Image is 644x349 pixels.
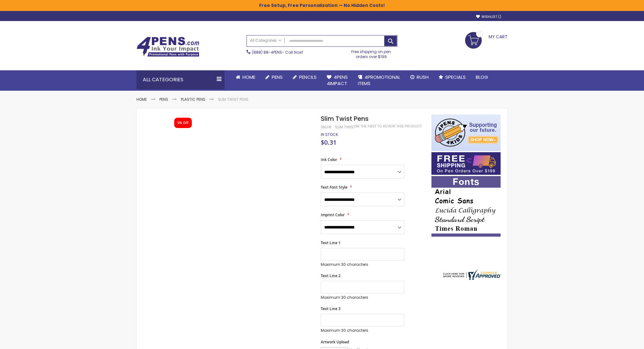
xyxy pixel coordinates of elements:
a: Blog [471,70,493,84]
p: Maximum 30 characters [321,262,404,267]
span: Blog [476,74,488,80]
span: Pens [272,74,283,80]
img: 4pens.com widget logo [441,269,501,280]
div: 5% OFF [177,121,189,125]
div: Slim Twist [335,125,356,130]
a: Pens [159,97,168,102]
span: In stock [321,132,338,137]
li: Slim Twist Pens [218,97,248,102]
a: Home [136,97,147,102]
p: Maximum 30 characters [321,328,404,333]
span: All Categories [250,38,281,43]
span: $0.31 [321,138,336,147]
span: Pencils [299,74,317,80]
span: 4Pens 4impact [327,74,348,87]
a: Plastic Pens [181,97,205,102]
a: Home [231,70,260,84]
strong: SKU [321,124,332,130]
span: 4PROMOTIONAL ITEMS [358,74,400,87]
img: Free shipping on orders over $199 [431,152,501,175]
span: Text Font Style [321,185,347,190]
span: - Call Now! [252,50,303,55]
a: Wishlist [476,14,501,19]
span: Rush [417,74,429,80]
div: Availability [321,132,338,137]
span: Text Line 1 [321,240,341,245]
div: All Categories [136,70,225,89]
img: font-personalization-examples [431,176,501,237]
a: All Categories [247,35,285,46]
a: 4pens.com certificate URL [441,276,501,281]
span: Text Line 2 [321,273,341,278]
a: 4PROMOTIONALITEMS [353,70,405,91]
a: Be the first to review this product [356,124,422,129]
span: Slim Twist Pens [321,114,369,123]
span: Imprint Color [321,212,345,217]
a: 4Pens4impact [322,70,353,91]
a: Pens [260,70,288,84]
p: Maximum 30 characters [321,295,404,300]
a: Specials [434,70,471,84]
span: Home [242,74,255,80]
a: Rush [405,70,434,84]
img: 4pens 4 kids [431,115,501,151]
a: (888) 88-4PENS [252,50,282,55]
div: Free shipping on pen orders over $199 [345,47,398,59]
span: Artwork Upload [321,339,349,345]
a: Pencils [288,70,322,84]
span: Specials [445,74,466,80]
span: Text Line 3 [321,306,341,311]
img: 4Pens Custom Pens and Promotional Products [136,37,199,57]
span: Ink Color [321,157,337,162]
